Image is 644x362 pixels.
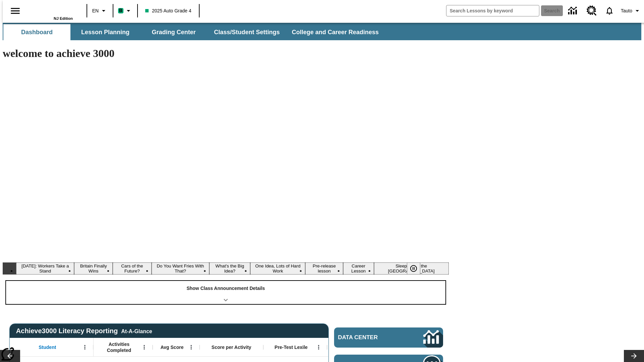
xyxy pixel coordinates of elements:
p: Show Class Announcement Details [186,285,265,292]
button: Slide 8 Career Lesson [343,262,374,275]
span: EN [92,7,99,14]
button: Slide 2 Britain Finally Wins [74,262,112,275]
span: 2025 Auto Grade 4 [145,7,192,14]
input: search field [446,5,539,16]
button: College and Career Readiness [286,24,384,40]
span: NJ Edition [54,16,73,20]
div: SubNavbar [3,23,641,40]
button: Profile/Settings [618,5,644,17]
button: Slide 1 Labor Day: Workers Take a Stand [16,262,74,275]
a: Home [29,3,73,16]
span: Tauto [621,7,632,14]
button: Open Menu [80,342,90,352]
button: Slide 7 Pre-release lesson [305,262,343,275]
button: Pause [407,262,420,275]
span: Avg Score [160,344,183,350]
button: Slide 3 Cars of the Future? [113,262,152,275]
span: B [119,6,122,15]
span: Data Center [338,334,401,341]
button: Boost Class color is mint green. Change class color [115,5,135,17]
button: Slide 5 What's the Big Idea? [209,262,251,275]
span: Activities Completed [97,341,141,353]
button: Slide 4 Do You Want Fries With That? [152,262,209,275]
button: Slide 6 One Idea, Lots of Hard Work [250,262,305,275]
span: Achieve3000 Literacy Reporting [16,327,152,335]
span: Pre-Test Lexile [275,344,308,350]
button: Lesson Planning [72,24,139,40]
a: Data Center [564,2,583,20]
button: Dashboard [3,24,70,40]
button: Language: EN, Select a language [89,5,111,17]
div: Home [29,2,73,20]
a: Notifications [601,2,618,19]
span: Score per Activity [212,344,252,350]
button: Open Menu [139,342,149,352]
button: Grading Center [140,24,207,40]
div: Show Class Announcement Details [6,281,445,304]
button: Lesson carousel, Next [624,350,644,362]
a: Resource Center, Will open in new tab [583,2,601,20]
h1: welcome to achieve 3000 [3,47,449,60]
button: Open side menu [5,1,25,21]
button: Slide 9 Sleepless in the Animal Kingdom [374,262,449,275]
div: SubNavbar [3,24,385,40]
button: Class/Student Settings [209,24,285,40]
button: Open Menu [314,342,324,352]
button: Open Menu [186,342,196,352]
a: Data Center [334,327,443,348]
div: Pause [407,262,427,275]
div: At-A-Glance [121,327,152,335]
span: Student [39,344,56,350]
